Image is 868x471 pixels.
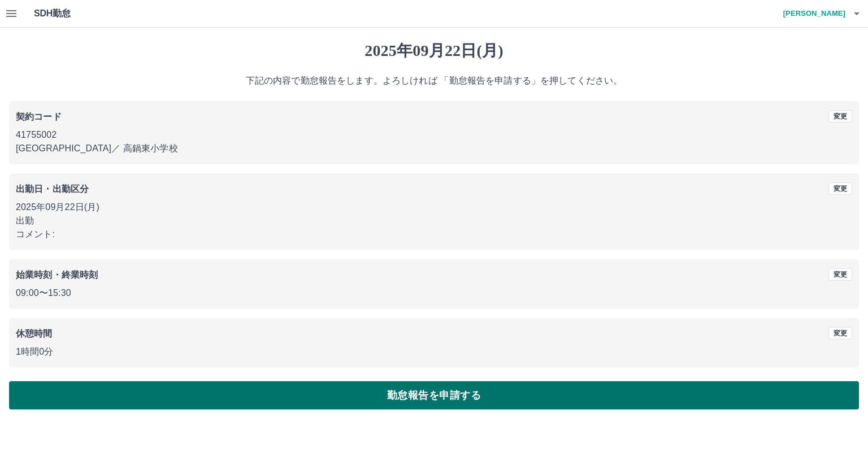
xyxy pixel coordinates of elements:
b: 契約コード [16,112,62,121]
b: 休憩時間 [16,329,53,338]
p: コメント: [16,228,852,241]
p: 出勤 [16,214,852,228]
p: 1時間0分 [16,345,852,359]
b: 始業時刻・終業時刻 [16,270,98,280]
b: 出勤日・出勤区分 [16,184,89,194]
p: 下記の内容で勤怠報告をします。よろしければ 「勤怠報告を申請する」を押してください。 [9,74,859,88]
button: 勤怠報告を申請する [9,381,859,409]
p: [GEOGRAPHIC_DATA] ／ 高鍋東小学校 [16,142,852,155]
p: 09:00 〜 15:30 [16,286,852,300]
button: 変更 [828,110,852,123]
button: 変更 [828,182,852,195]
p: 2025年09月22日(月) [16,200,852,214]
h1: 2025年09月22日(月) [9,41,859,60]
button: 変更 [828,327,852,339]
p: 41755002 [16,128,852,142]
button: 変更 [828,268,852,281]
